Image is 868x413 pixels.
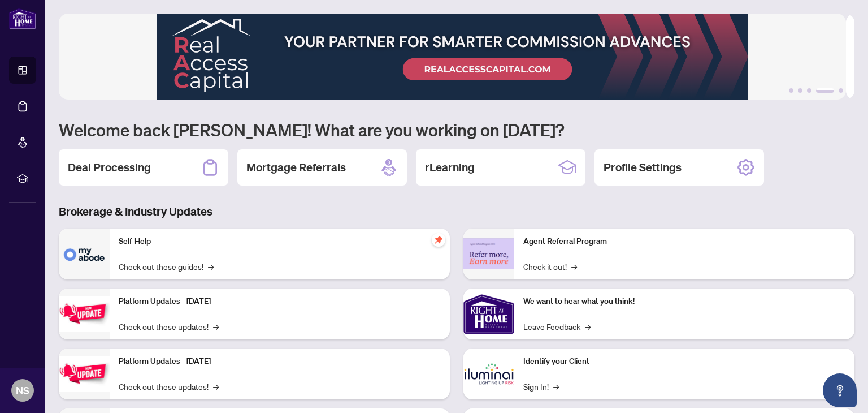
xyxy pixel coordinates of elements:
[119,380,219,393] a: Check out these updates!→
[213,380,219,393] span: →
[59,296,110,332] img: Platform Updates - July 21, 2025
[585,320,591,333] span: →
[523,295,845,308] p: We want to hear what you think!
[119,320,219,333] a: Check out these updates!→
[213,320,219,333] span: →
[432,233,445,247] span: pushpin
[807,88,811,93] button: 3
[463,238,514,269] img: Agent Referral Program
[523,380,559,393] a: Sign In!→
[571,260,577,273] span: →
[816,88,834,93] button: 4
[523,355,845,368] p: Identify your Client
[523,235,845,248] p: Agent Referral Program
[68,160,151,175] h2: Deal Processing
[59,204,854,220] h3: Brokerage & Industry Updates
[604,160,682,175] h2: Profile Settings
[798,88,802,93] button: 2
[59,356,110,392] img: Platform Updates - July 8, 2025
[9,8,36,29] img: logo
[59,14,846,100] img: Slide 3
[839,88,843,93] button: 5
[246,160,346,175] h2: Mortgage Referrals
[425,160,475,175] h2: rLearning
[119,355,441,368] p: Platform Updates - [DATE]
[119,235,441,248] p: Self-Help
[59,229,110,279] img: Self-Help
[119,295,441,308] p: Platform Updates - [DATE]
[463,289,514,339] img: We want to hear what you think!
[208,260,214,273] span: →
[523,260,577,273] a: Check it out!→
[119,260,214,273] a: Check out these guides!→
[59,119,854,140] h1: Welcome back [PERSON_NAME]! What are you working on [DATE]?
[463,349,514,399] img: Identify your Client
[553,380,559,393] span: →
[523,320,591,333] a: Leave Feedback→
[823,373,857,407] button: Open asap
[789,88,793,93] button: 1
[16,382,29,398] span: NS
